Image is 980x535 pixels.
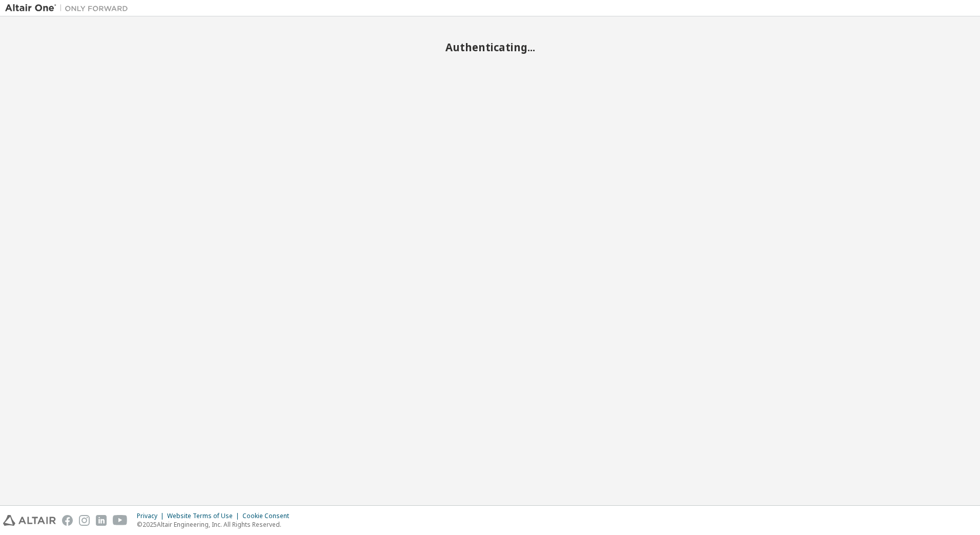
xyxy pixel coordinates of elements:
div: Cookie Consent [242,512,295,520]
div: Privacy [137,512,167,520]
img: Altair One [5,3,133,13]
h2: Authenticating... [5,40,975,54]
img: youtube.svg [113,515,128,526]
div: Website Terms of Use [167,512,242,520]
p: © 2025 Altair Engineering, Inc. All Rights Reserved. [137,520,295,529]
img: linkedin.svg [96,515,107,526]
img: facebook.svg [62,515,73,526]
img: altair_logo.svg [3,515,56,526]
img: instagram.svg [79,515,90,526]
